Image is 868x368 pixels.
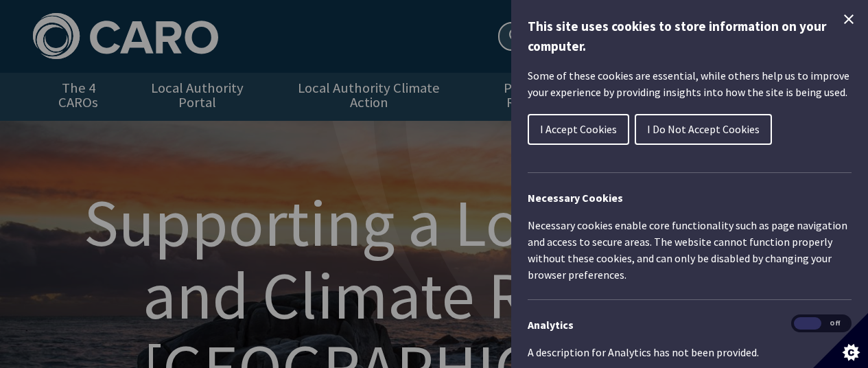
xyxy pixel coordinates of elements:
p: Necessary cookies enable core functionality such as page navigation and access to secure areas. T... [528,217,852,283]
span: On [794,317,821,330]
button: Set cookie preferences [813,313,868,368]
h3: Analytics [528,317,852,333]
span: I Do Not Accept Cookies [647,122,760,136]
p: A description for Analytics has not been provided. [528,344,852,360]
span: I Accept Cookies [540,122,617,136]
button: I Do Not Accept Cookies [635,114,772,145]
button: Close Cookie Control [841,11,857,27]
h1: This site uses cookies to store information on your computer. [528,16,852,56]
h2: Necessary Cookies [528,189,852,206]
p: Some of these cookies are essential, while others help us to improve your experience by providing... [528,67,852,100]
button: I Accept Cookies [528,114,629,145]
